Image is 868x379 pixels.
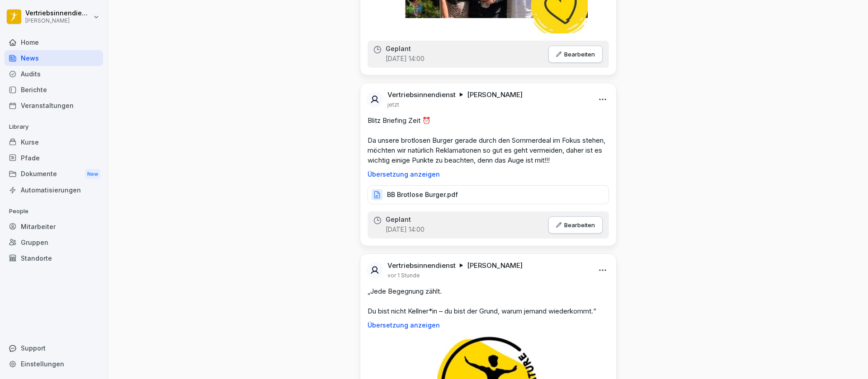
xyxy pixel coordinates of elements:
button: Bearbeiten [548,46,603,63]
a: Pfade [5,150,103,166]
p: [PERSON_NAME] [467,90,523,99]
div: New [85,169,100,179]
p: vor 1 Stunde [387,272,420,279]
p: Bearbeiten [564,51,595,58]
a: Kurse [5,134,103,150]
a: Automatisierungen [5,182,103,198]
p: Geplant [386,216,411,223]
p: Übersetzung anzeigen [368,171,609,178]
p: People [5,204,103,219]
p: BB Brotlose Burger.pdf [387,190,458,199]
a: Audits [5,66,103,82]
button: Bearbeiten [548,216,603,234]
p: jetzt [387,101,399,108]
a: Standorte [5,250,103,266]
p: [DATE] 14:00 [386,54,425,63]
p: Library [5,120,103,134]
p: Vertriebsinnendienst [387,261,456,270]
a: DokumenteNew [5,166,103,182]
p: Übersetzung anzeigen [368,322,609,329]
a: Veranstaltungen [5,98,103,113]
a: Einstellungen [5,356,103,372]
div: Dokumente [5,166,103,182]
p: [PERSON_NAME] [25,18,91,24]
a: Gruppen [5,234,103,250]
p: Bearbeiten [564,221,595,229]
a: News [5,50,103,66]
p: [PERSON_NAME] [467,261,523,270]
p: Vertriebsinnendienst [387,90,456,99]
p: Geplant [386,45,411,52]
a: BB Brotlose Burger.pdf [368,193,609,202]
a: Berichte [5,82,103,98]
a: Home [5,34,103,50]
a: Mitarbeiter [5,219,103,234]
div: Support [5,340,103,356]
p: Vertriebsinnendienst [25,9,91,17]
p: Blitz Briefing Zeit ⏰ Da unsere brotlosen Burger gerade durch den Sommerdeal im Fokus stehen, möc... [368,116,609,165]
p: „Jede Begegnung zählt. Du bist nicht Kellner*in – du bist der Grund, warum jemand wiederkommt.“ [368,286,609,316]
p: [DATE] 14:00 [386,225,425,234]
